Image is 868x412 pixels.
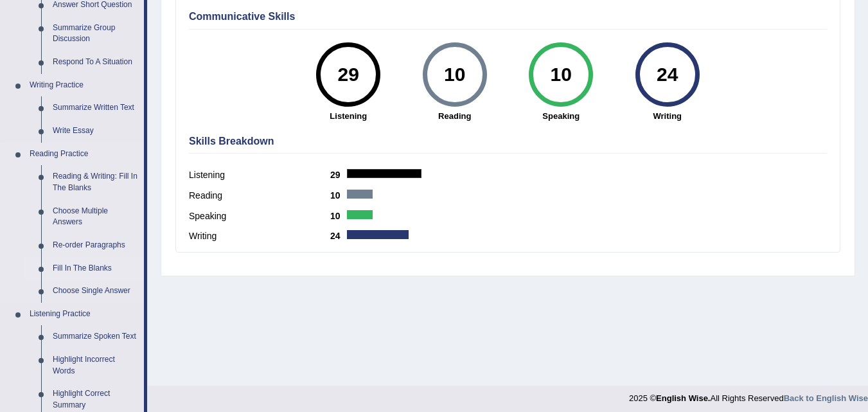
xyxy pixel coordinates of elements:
[330,211,347,221] b: 10
[784,393,868,403] a: Back to English Wise
[538,48,585,102] div: 10
[189,11,827,22] h4: Communicative Skills
[47,280,144,303] a: Choose Single Answer
[47,51,144,74] a: Respond To A Situation
[325,48,372,102] div: 29
[189,189,330,202] label: Reading
[24,303,144,326] a: Listening Practice
[330,190,347,201] b: 10
[47,325,144,348] a: Summarize Spoken Text
[189,168,330,182] label: Listening
[621,110,714,122] strong: Writing
[47,234,144,257] a: Re-order Paragraphs
[189,210,330,223] label: Speaking
[408,110,502,122] strong: Reading
[189,136,827,147] h4: Skills Breakdown
[629,386,868,404] div: 2025 © All Rights Reserved
[47,200,144,234] a: Choose Multiple Answers
[515,110,608,122] strong: Speaking
[47,348,144,382] a: Highlight Incorrect Words
[330,231,347,241] b: 24
[24,143,144,166] a: Reading Practice
[656,393,710,403] strong: English Wise.
[47,17,144,51] a: Summarize Group Discussion
[644,48,691,102] div: 24
[47,96,144,120] a: Summarize Written Text
[302,110,396,122] strong: Listening
[431,48,478,102] div: 10
[189,229,330,243] label: Writing
[47,165,144,199] a: Reading & Writing: Fill In The Blanks
[24,74,144,97] a: Writing Practice
[330,170,347,180] b: 29
[47,257,144,280] a: Fill In The Blanks
[47,120,144,143] a: Write Essay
